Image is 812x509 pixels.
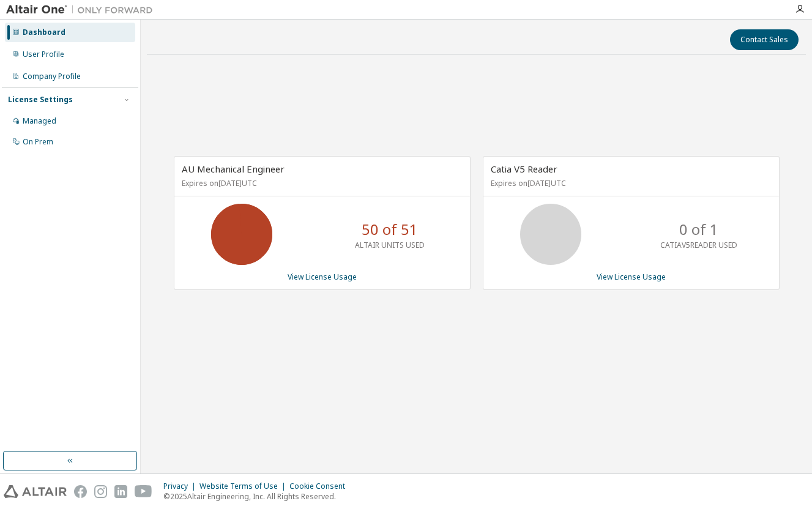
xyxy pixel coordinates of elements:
[163,491,352,502] p: © 2025 Altair Engineering, Inc. All Rights Reserved.
[182,178,460,188] p: Expires on [DATE] UTC
[74,485,87,498] img: facebook.svg
[23,50,64,59] div: User Profile
[597,272,666,282] a: View License Usage
[730,29,799,50] button: Contact Sales
[362,219,418,240] p: 50 of 51
[289,481,352,491] div: Cookie Consent
[94,485,107,498] img: instagram.svg
[163,481,199,491] div: Privacy
[23,116,56,126] div: Managed
[182,163,285,175] span: AU Mechanical Engineer
[8,95,73,105] div: License Settings
[199,481,289,491] div: Website Terms of Use
[679,219,718,240] p: 0 of 1
[135,485,152,498] img: youtube.svg
[114,485,127,498] img: linkedin.svg
[288,272,357,282] a: View License Usage
[660,240,737,250] p: CATIAV5READER USED
[491,163,557,175] span: Catia V5 Reader
[491,178,769,188] p: Expires on [DATE] UTC
[4,485,67,498] img: altair_logo.svg
[23,137,53,147] div: On Prem
[355,240,425,250] p: ALTAIR UNITS USED
[23,28,65,37] div: Dashboard
[6,4,159,16] img: Altair One
[23,72,81,81] div: Company Profile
